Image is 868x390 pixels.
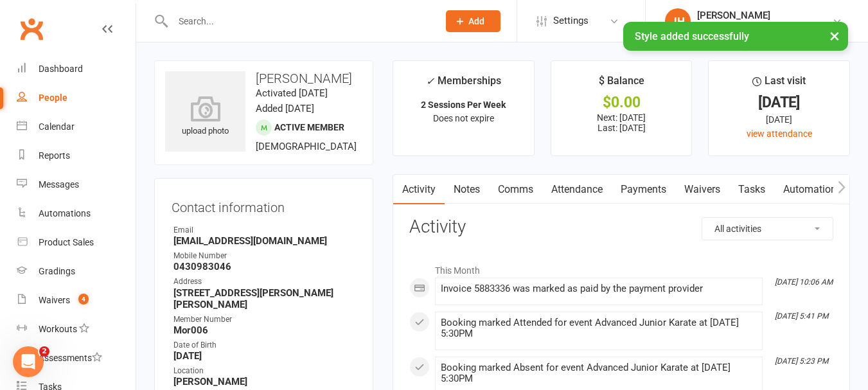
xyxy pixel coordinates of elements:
a: Automations [17,199,136,228]
i: [DATE] 10:06 AM [775,278,833,287]
div: upload photo [165,96,245,138]
div: Workouts [39,324,77,334]
div: Mobile Number [173,250,356,262]
button: Add [446,10,500,32]
h3: [PERSON_NAME] [165,71,362,85]
div: Email [173,224,356,236]
div: Automations [39,208,91,218]
a: Activity [393,175,445,204]
div: Reports [39,150,70,161]
span: [DEMOGRAPHIC_DATA] [256,141,357,152]
div: [DATE] [720,96,838,109]
strong: [DATE] [173,350,356,362]
div: $ Balance [599,73,644,96]
div: Location [173,365,356,377]
span: 2 [39,346,49,357]
i: [DATE] 5:23 PM [775,357,828,366]
a: Calendar [17,112,136,141]
a: Clubworx [15,13,48,45]
a: Comms [489,175,542,204]
div: Memberships [426,73,501,96]
div: Invoice 5883336 was marked as paid by the payment provider [441,283,757,294]
time: Added [DATE] [256,103,314,114]
div: Booking marked Absent for event Advanced Junior Karate at [DATE] 5:30PM [441,362,757,384]
span: Settings [553,6,589,35]
span: Active member [274,122,344,132]
div: Assessments [39,353,102,363]
a: Product Sales [17,228,136,257]
a: Payments [612,175,675,204]
i: [DATE] 5:41 PM [775,312,828,321]
h3: Activity [409,217,833,237]
a: Reports [17,141,136,170]
div: Member Number [173,314,356,326]
span: Add [468,16,484,26]
span: 4 [78,294,89,305]
a: Waivers [675,175,729,204]
div: Dashboard [39,64,83,74]
div: Messages [39,179,79,190]
div: Calendar [39,121,75,132]
a: Gradings [17,257,136,286]
div: Date of Birth [173,339,356,351]
div: Booking marked Attended for event Advanced Junior Karate at [DATE] 5:30PM [441,317,757,339]
a: Notes [445,175,489,204]
a: view attendance [747,129,812,139]
button: × [823,22,846,49]
a: Tasks [729,175,774,204]
input: Search... [169,12,429,30]
strong: Mor006 [173,324,356,336]
div: [PERSON_NAME] [697,10,832,21]
span: Does not expire [433,113,494,123]
div: Style added successfully [623,22,848,51]
p: Next: [DATE] Last: [DATE] [563,112,680,133]
a: Dashboard [17,55,136,84]
div: [DATE] [720,112,838,127]
iframe: Intercom live chat [13,346,44,377]
div: Product Sales [39,237,94,247]
a: People [17,84,136,112]
div: Emplify Karate Fitness Kickboxing [697,21,832,33]
strong: 2 Sessions Per Week [421,100,506,110]
div: $0.00 [563,96,680,109]
div: Address [173,276,356,288]
div: Last visit [752,73,806,96]
a: Waivers 4 [17,286,136,315]
strong: [STREET_ADDRESS][PERSON_NAME][PERSON_NAME] [173,287,356,310]
a: Messages [17,170,136,199]
time: Activated [DATE] [256,87,328,99]
a: Attendance [542,175,612,204]
a: Workouts [17,315,136,344]
i: ✓ [426,75,434,87]
div: Waivers [39,295,70,305]
strong: [EMAIL_ADDRESS][DOMAIN_NAME] [173,235,356,247]
div: People [39,93,67,103]
strong: [PERSON_NAME] [173,376,356,387]
div: JH [665,8,691,34]
a: Automations [774,175,851,204]
a: Assessments [17,344,136,373]
h3: Contact information [172,195,356,215]
li: This Month [409,257,833,278]
div: Gradings [39,266,75,276]
strong: 0430983046 [173,261,356,272]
